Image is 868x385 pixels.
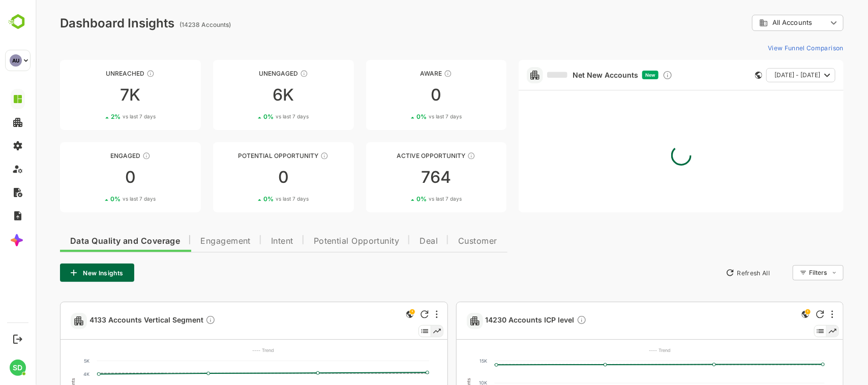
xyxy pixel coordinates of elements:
div: 0 % [228,113,273,120]
ag: (14238 Accounts) [144,21,198,28]
text: 5K [48,358,54,364]
div: 6K [177,87,318,103]
div: Description not present [541,315,551,327]
div: 7K [24,87,165,103]
button: View Funnel Comparison [728,40,808,56]
div: Unreached [24,70,165,77]
div: SD [10,360,26,376]
span: vs last 7 days [393,195,426,203]
div: These accounts are MQAs and can be passed on to Inside Sales [285,152,293,160]
div: Discover new ICP-fit accounts showing engagement — via intent surges, anonymous website visits, L... [627,70,637,80]
text: 4K [48,371,54,377]
text: ---- Trend [613,347,635,353]
text: ---- Trend [217,347,238,353]
div: Active Opportunity [331,152,471,159]
button: [DATE] - [DATE] [731,68,800,82]
span: vs last 7 days [87,113,120,120]
span: Data Quality and Coverage [35,237,144,245]
div: 0 [177,169,318,185]
div: Potential Opportunity [177,152,318,159]
div: 0 [331,87,471,103]
span: New [610,72,620,78]
div: These accounts are warm, further nurturing would qualify them to MQAs [107,152,115,160]
div: 764 [331,169,471,185]
a: Potential OpportunityThese accounts are MQAs and can be passed on to Inside Sales00%vs last 7 days [177,142,318,212]
div: Unengaged [177,70,318,77]
span: Intent [235,237,258,245]
div: 2 % [75,113,120,120]
a: Active OpportunityThese accounts have open opportunities which might be at any of the Sales Stage... [331,142,471,212]
a: UnreachedThese accounts have not been engaged with for a defined time period7K2%vs last 7 days [24,60,165,130]
div: Filters [772,264,808,282]
div: These accounts have not been engaged with for a defined time period [111,70,119,78]
div: More [796,310,798,318]
span: vs last 7 days [87,195,120,203]
a: Net New Accounts [512,71,603,80]
span: vs last 7 days [240,195,273,203]
div: These accounts have not shown enough engagement and need nurturing [264,70,273,78]
div: Refresh [385,310,393,318]
div: Engaged [24,152,165,159]
div: All Accounts [724,18,792,27]
div: 0 % [381,195,426,203]
div: 0 [24,169,165,185]
span: 4133 Accounts Vertical Segment [54,315,180,327]
a: 14230 Accounts ICP levelDescription not present [450,315,555,327]
span: Deal [384,237,402,245]
div: Dashboard Insights [24,16,139,30]
button: Logout [11,332,24,346]
span: Potential Opportunity [278,237,364,245]
div: 0 % [228,195,273,203]
span: 14230 Accounts ICP level [450,315,551,327]
div: 0 % [381,113,426,120]
div: Description not present [170,315,180,327]
div: Filters [773,269,792,276]
span: vs last 7 days [393,113,426,120]
span: vs last 7 days [240,113,273,120]
span: [DATE] - [DATE] [739,69,785,82]
a: EngagedThese accounts are warm, further nurturing would qualify them to MQAs00%vs last 7 days [24,142,165,212]
div: All Accounts [716,13,808,33]
div: These accounts have open opportunities which might be at any of the Sales Stages [432,152,440,160]
button: Refresh All [685,265,739,281]
a: AwareThese accounts have just entered the buying cycle and need further nurturing00%vs last 7 days [331,60,471,130]
div: These accounts have just entered the buying cycle and need further nurturing [408,70,416,78]
text: 15K [444,358,452,364]
button: New Insights [24,264,99,282]
span: Customer [423,237,462,245]
div: Refresh [781,310,789,318]
a: UnengagedThese accounts have not shown enough engagement and need nurturing6K0%vs last 7 days [177,60,318,130]
div: AU [10,54,22,67]
img: BambooboxLogoMark.f1c84d78b4c51b1a7b5f700c9845e183.svg [5,12,31,31]
div: More [400,310,402,318]
span: Engagement [165,237,215,245]
div: This is a global insight. Segment selection is not applicable for this view [368,308,380,322]
div: This card does not support filter and segments [720,72,727,79]
a: 4133 Accounts Vertical SegmentDescription not present [54,315,184,327]
div: This is a global insight. Segment selection is not applicable for this view [764,308,776,322]
div: 0 % [75,195,120,203]
span: All Accounts [737,19,776,26]
div: Aware [331,70,471,77]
